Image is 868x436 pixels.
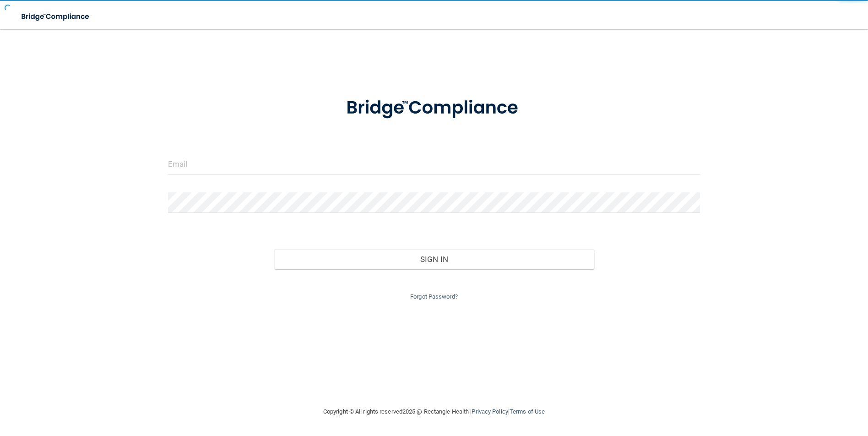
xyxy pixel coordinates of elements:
button: Sign In [274,249,593,269]
div: Copyright © All rights reserved 2025 @ Rectangle Health | | [267,397,601,426]
a: Forgot Password? [410,293,458,300]
img: bridge_compliance_login_screen.278c3ca4.svg [14,7,98,26]
a: Privacy Policy [472,408,508,415]
a: Terms of Use [510,408,545,415]
input: Email [168,154,700,174]
img: bridge_compliance_login_screen.278c3ca4.svg [327,84,541,132]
